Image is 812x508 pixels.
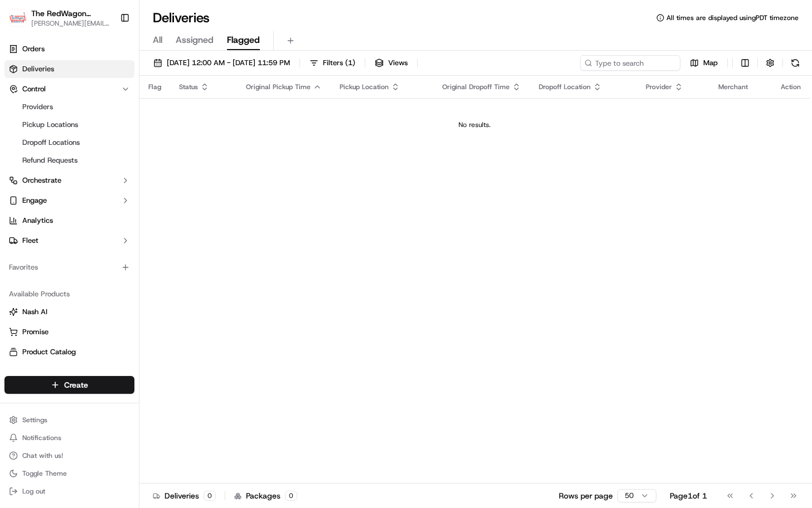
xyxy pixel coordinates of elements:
img: 5e9a9d7314ff4150bce227a61376b483.jpg [23,106,43,126]
img: Nash [11,11,33,33]
img: The RedWagon Delivers [9,9,27,27]
button: Refresh [787,55,803,71]
span: Assigned [176,33,214,47]
div: 💻 [94,250,103,259]
a: Deliveries [4,60,134,78]
span: • [150,203,154,212]
span: Provider [646,82,672,91]
button: Log out [4,483,134,499]
a: 📗Knowledge Base [7,245,90,265]
a: Dropoff Locations [18,135,121,150]
button: Create [4,376,134,394]
button: The RedWagon Delivers [31,8,111,19]
button: Control [4,80,134,98]
div: Start new chat [50,106,183,118]
span: Analytics [22,216,53,226]
button: The RedWagon DeliversThe RedWagon Delivers[PERSON_NAME][EMAIL_ADDRESS][DOMAIN_NAME] [4,4,115,31]
h1: Deliveries [153,9,210,27]
a: Product Catalog [9,347,130,357]
img: Ericka Mae [11,192,29,210]
button: Orchestrate [4,172,134,189]
a: Providers [18,99,121,115]
div: Available Products [4,285,134,303]
a: Nash AI [9,307,130,317]
span: [DATE] [156,173,179,182]
span: Product Catalog [22,347,76,357]
span: Notifications [22,433,61,442]
span: Promise [22,327,49,337]
span: Settings [22,416,47,424]
button: Notifications [4,430,134,446]
span: Fleet [22,236,38,246]
span: Chat with us! [22,451,63,460]
span: Pickup Locations [22,120,78,130]
span: Engage [22,196,47,206]
div: Action [781,82,801,91]
span: • [150,173,154,182]
p: Rows per page [559,490,613,501]
span: Knowledge Base [22,249,85,260]
a: 💻API Documentation [90,245,183,265]
span: Pylon [111,276,135,285]
button: Start new chat [190,110,203,123]
button: Promise [4,323,134,341]
span: API Documentation [105,249,179,260]
button: Settings [4,412,134,428]
span: Merchant [718,82,748,91]
p: Welcome 👋 [11,45,203,62]
span: ( 1 ) [345,58,355,68]
a: Promise [9,327,130,337]
button: [DATE] 12:00 AM - [DATE] 11:59 PM [148,55,295,71]
div: Page 1 of 1 [670,490,707,501]
span: Views [388,58,408,68]
span: Log out [22,487,45,496]
a: Pickup Locations [18,117,121,133]
button: Nash AI [4,303,134,321]
span: Original Dropoff Time [442,82,510,91]
span: Deliveries [22,64,54,74]
div: We're available if you need us! [50,118,153,126]
img: 1736555255976-a54dd68f-1ca7-489b-9aae-adbdc363a1c4 [22,173,31,182]
button: Views [370,55,413,71]
a: Refund Requests [18,153,121,168]
img: 1736555255976-a54dd68f-1ca7-489b-9aae-adbdc363a1c4 [11,106,31,126]
span: All [153,33,162,47]
span: Pickup Location [340,82,389,91]
span: Map [703,58,718,68]
input: Type to search [580,55,680,71]
span: Dropoff Locations [22,138,80,148]
div: 0 [285,491,297,501]
button: Map [685,55,723,71]
button: Engage [4,192,134,209]
button: Toggle Theme [4,466,134,481]
span: Refund Requests [22,155,78,165]
a: Orders [4,40,134,58]
span: [DATE] 12:00 AM - [DATE] 11:59 PM [167,58,290,68]
span: Dropoff Location [539,82,591,91]
span: Control [22,84,46,94]
span: [PERSON_NAME] [PERSON_NAME] [35,173,148,182]
button: Filters(1) [304,55,360,71]
span: Filters [323,58,355,68]
img: Joana Marie Avellanoza [11,162,29,180]
div: Past conversations [11,145,75,154]
button: See all [173,143,203,156]
button: Fleet [4,232,134,250]
div: 📗 [11,250,20,259]
span: Orchestrate [22,175,61,185]
span: Toggle Theme [22,469,67,478]
button: Product Catalog [4,343,134,361]
div: Deliveries [153,490,216,501]
span: Original Pickup Time [246,82,311,91]
a: Powered byPylon [79,276,135,285]
button: [PERSON_NAME][EMAIL_ADDRESS][DOMAIN_NAME] [31,19,111,28]
div: 0 [204,491,216,501]
span: [PERSON_NAME] [PERSON_NAME] [35,203,148,212]
span: [DATE] [156,203,179,212]
a: Analytics [4,212,134,229]
span: Flag [148,82,161,91]
span: Create [64,379,88,390]
span: Flagged [227,33,260,47]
